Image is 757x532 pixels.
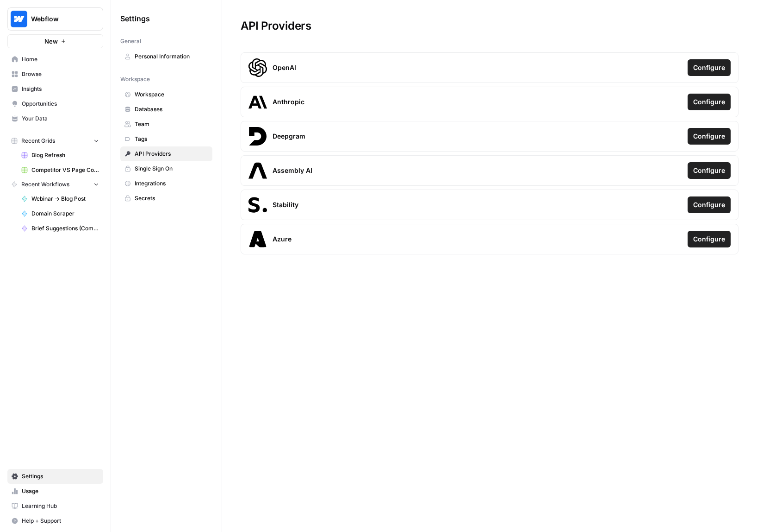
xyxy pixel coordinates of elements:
span: Configure [693,234,725,244]
span: Usage [22,487,99,495]
span: Workspace [120,75,150,83]
span: Settings [120,13,150,24]
span: Stability [273,200,298,209]
a: Usage [7,484,103,499]
button: Recent Workflows [7,177,103,191]
span: Configure [693,200,725,209]
span: Settings [22,472,99,481]
button: Configure [688,162,731,179]
span: Learning Hub [22,502,99,510]
span: Single Sign On [135,165,208,173]
a: Browse [7,67,103,82]
a: Brief Suggestions (Competitive Gap Analysis) [17,221,103,236]
a: Workspace [120,87,212,102]
span: Personal Information [135,52,208,61]
span: Blog Refresh [31,151,99,159]
span: OpenAI [273,63,296,72]
img: Webflow Logo [11,11,27,27]
span: Configure [693,132,725,141]
span: Secrets [135,194,208,203]
span: Integrations [135,179,208,188]
a: Team [120,117,212,132]
a: Webinar -> Blog Post [17,191,103,206]
a: Blog Refresh [17,148,103,163]
span: Team [135,120,208,128]
a: Domain Scraper [17,206,103,221]
button: Configure [688,196,731,213]
a: Settings [7,469,103,484]
span: New [44,37,58,46]
a: Competitor VS Page Content Grid [17,163,103,177]
div: API Providers [222,19,330,33]
a: Single Sign On [120,161,212,176]
span: Configure [693,63,725,72]
button: Help + Support [7,513,103,528]
span: Browse [22,70,99,78]
span: Deepgram [273,132,305,141]
span: Your Data [22,114,99,123]
a: Learning Hub [7,499,103,513]
span: Competitor VS Page Content Grid [31,166,99,174]
span: Home [22,55,99,63]
span: Configure [693,166,725,175]
button: New [7,34,103,48]
span: Recent Workflows [21,180,69,189]
a: Personal Information [120,49,212,64]
span: API Providers [135,150,208,158]
a: Opportunities [7,96,103,111]
a: Insights [7,82,103,96]
span: Recent Grids [21,137,55,145]
a: Databases [120,102,212,117]
button: Configure [688,128,731,145]
span: Opportunities [22,100,99,108]
span: Databases [135,105,208,114]
a: Secrets [120,191,212,206]
a: Home [7,52,103,67]
a: Your Data [7,111,103,126]
button: Recent Grids [7,134,103,148]
span: Assembly AI [273,166,312,175]
span: Tags [135,135,208,143]
button: Configure [688,231,731,247]
span: Domain Scraper [31,209,99,218]
span: Anthropic [273,97,304,107]
span: Azure [273,234,292,244]
span: Help + Support [22,517,99,525]
span: Webinar -> Blog Post [31,195,99,203]
a: Tags [120,132,212,146]
span: Workspace [135,90,208,99]
span: Insights [22,85,99,93]
button: Configure [688,59,731,76]
span: Webflow [31,14,87,24]
a: API Providers [120,146,212,161]
span: Brief Suggestions (Competitive Gap Analysis) [31,224,99,233]
button: Configure [688,94,731,110]
span: General [120,37,141,45]
span: Configure [693,97,725,107]
a: Integrations [120,176,212,191]
button: Workspace: Webflow [7,7,103,31]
